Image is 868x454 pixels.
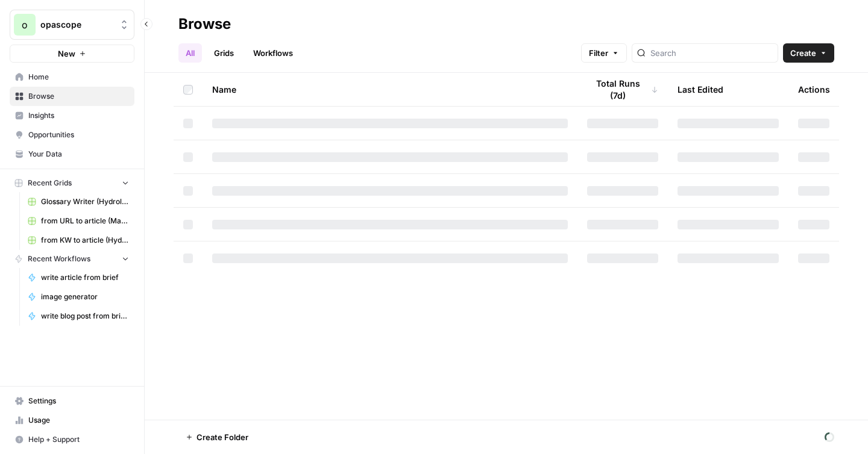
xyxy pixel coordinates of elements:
a: from KW to article (Hydrolix) [22,231,134,250]
button: Recent Grids [10,174,134,192]
a: Usage [10,411,134,430]
span: write article from brief [41,272,129,283]
a: Glossary Writer (Hydrolix) Grid [22,192,134,211]
span: Create [790,47,816,59]
button: Help + Support [10,430,134,449]
a: Opportunities [10,125,134,145]
span: Browse [28,91,129,102]
div: Name [212,73,568,106]
a: image generator [22,287,134,306]
span: Recent Grids [28,178,72,188]
a: write blog post from brief (Aroma360) [22,306,134,326]
span: Opportunities [28,129,129,140]
span: image generator [41,291,129,302]
span: from URL to article (MariaDB) [41,216,129,226]
button: New [10,45,134,63]
span: write blog post from brief (Aroma360) [41,311,129,322]
input: Search [650,47,773,59]
button: Create Folder [178,428,256,447]
a: All [178,43,202,63]
span: New [58,48,75,60]
span: Glossary Writer (Hydrolix) Grid [41,196,129,207]
a: Browse [10,87,134,106]
button: Filter [581,43,627,63]
a: from URL to article (MariaDB) [22,211,134,231]
div: Total Runs (7d) [587,73,658,106]
span: Create Folder [197,431,248,443]
div: Actions [798,73,830,106]
a: Grids [207,43,241,63]
span: Help + Support [28,434,129,445]
a: Insights [10,106,134,125]
span: opascope [40,19,113,31]
a: Workflows [246,43,300,63]
span: Your Data [28,149,129,160]
span: o [22,17,28,32]
a: Home [10,67,134,87]
div: Last Edited [678,73,723,106]
span: Home [28,72,129,82]
a: Settings [10,391,134,411]
button: Recent Workflows [10,250,134,268]
span: Recent Workflows [28,253,90,264]
span: Filter [589,47,608,59]
button: Workspace: opascope [10,10,134,40]
a: Your Data [10,145,134,164]
div: Browse [178,14,231,34]
span: Usage [28,415,129,426]
a: write article from brief [22,268,134,287]
span: Settings [28,396,129,406]
span: from KW to article (Hydrolix) [41,235,129,246]
span: Insights [28,110,129,121]
button: Create [783,43,834,63]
